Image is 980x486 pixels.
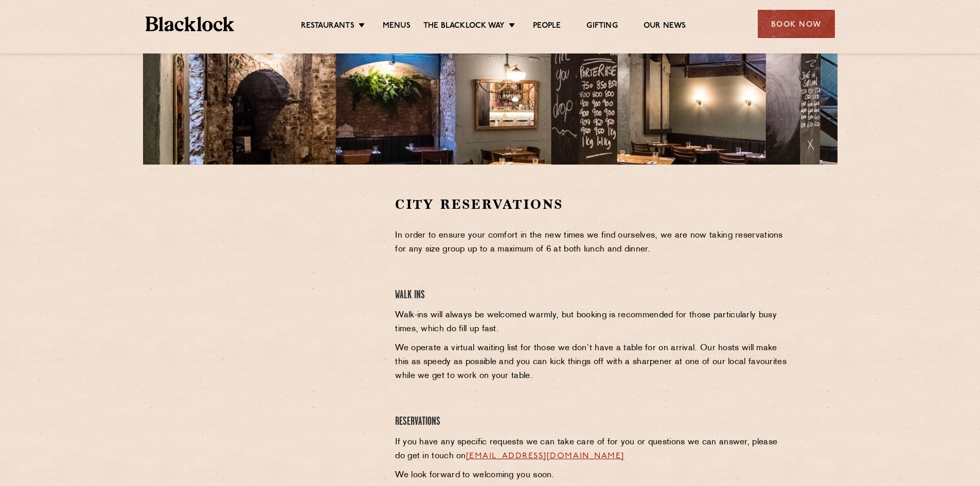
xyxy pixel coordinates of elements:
p: We look forward to welcoming you soon. [395,469,790,482]
a: The Blacklock Way [423,21,505,32]
div: Book Now [758,10,835,38]
a: People [533,21,561,32]
a: Our News [644,21,686,32]
iframe: OpenTable make booking widget [227,195,343,350]
a: Menus [383,21,411,32]
p: If you have any specific requests we can take care of for you or questions we can answer, please ... [395,436,790,463]
h4: Reservations [395,415,790,429]
a: Gifting [586,21,617,32]
p: We operate a virtual waiting list for those we don’t have a table for on arrival. Our hosts will ... [395,341,790,383]
h2: City Reservations [395,195,790,213]
p: In order to ensure your comfort in the new times we find ourselves, we are now taking reservation... [395,229,790,257]
img: BL_Textured_Logo-footer-cropped.svg [146,16,235,31]
p: Walk-ins will always be welcomed warmly, but booking is recommended for those particularly busy t... [395,309,790,336]
a: Restaurants [301,21,354,32]
h4: Walk Ins [395,289,790,302]
a: [EMAIL_ADDRESS][DOMAIN_NAME] [466,452,625,460]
